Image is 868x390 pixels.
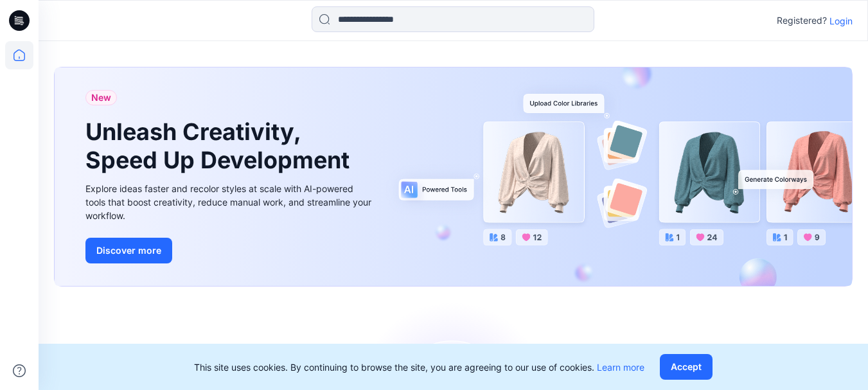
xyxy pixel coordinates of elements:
p: Registered? [777,13,827,28]
a: Learn more [597,362,644,373]
h1: Unleash Creativity, Speed Up Development [85,118,355,173]
p: Login [829,14,853,28]
span: New [91,90,111,105]
p: This site uses cookies. By continuing to browse the site, you are agreeing to our use of cookies. [194,360,644,374]
button: Discover more [85,238,172,263]
div: Explore ideas faster and recolor styles at scale with AI-powered tools that boost creativity, red... [85,182,375,222]
button: Accept [660,354,713,380]
a: Discover more [85,238,375,263]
